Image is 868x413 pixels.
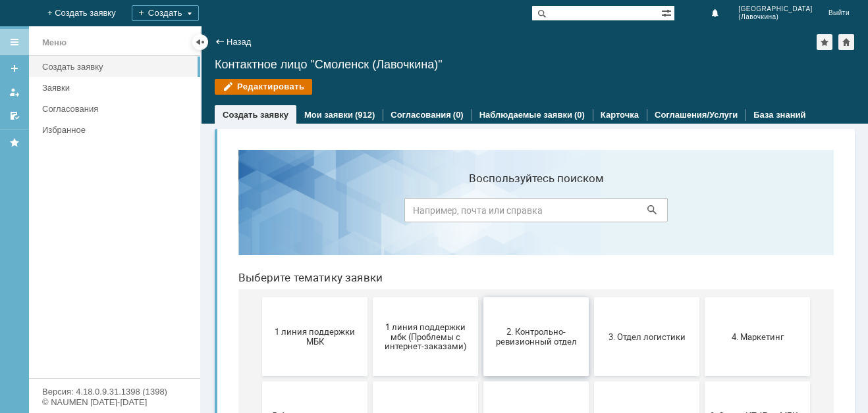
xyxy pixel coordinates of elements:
[37,78,198,98] a: Заявки
[42,398,187,406] div: © NAUMEN [DATE]-[DATE]
[4,58,25,79] a: Создать заявку
[192,34,208,50] div: Скрыть меню
[738,5,813,13] span: [GEOGRAPHIC_DATA]
[355,110,375,120] div: (912)
[34,326,140,405] button: Бухгалтерия (для мбк)
[259,356,357,376] span: Отдел-ИТ (Битрикс24 и CRM)
[453,110,464,120] div: (0)
[574,110,585,120] div: (0)
[42,62,192,72] div: Создать заявку
[481,192,578,202] span: 4. Маркетинг
[38,187,136,207] span: 1 линия поддержки МБК
[477,242,582,321] button: 9. Отдел-ИТ (Для МБК и Пекарни)
[176,59,440,83] input: Например, почта или справка
[477,158,582,237] button: 4. Маркетинг
[37,57,198,77] a: Создать заявку
[176,32,440,45] label: Воспользуйтесь поиском
[256,326,361,405] button: Отдел-ИТ (Битрикс24 и CRM)
[42,387,187,396] div: Версия: 4.18.0.9.31.1398 (1398)
[259,276,357,286] span: 7. Служба безопасности
[4,105,25,126] a: Мои согласования
[42,35,67,51] div: Меню
[34,158,140,237] button: 1 линия поддержки МБК
[42,83,192,93] div: Заявки
[145,242,250,321] button: 6. Закупки
[366,158,472,237] button: 3. Отдел логистики
[132,5,199,21] div: Создать
[4,82,25,103] a: Мои заявки
[149,182,246,212] span: 1 линия поддержки мбк (Проблемы с интернет-заказами)
[753,110,805,120] a: База знаний
[37,99,198,119] a: Согласования
[370,192,468,202] span: 3. Отдел логистики
[304,110,353,120] a: Мои заявки
[227,37,251,47] a: Назад
[601,110,639,120] a: Карточка
[391,110,451,120] a: Согласования
[477,326,582,405] button: Финансовый отдел
[481,272,578,291] span: 9. Отдел-ИТ (Для МБК и Пекарни)
[655,110,738,120] a: Соглашения/Услуги
[738,13,813,21] span: (Лавочкина)
[145,326,250,405] button: Отдел ИТ (1С)
[149,276,246,286] span: 6. Закупки
[223,110,288,120] a: Создать заявку
[38,272,136,291] span: 5. Административно-хозяйственный отдел
[38,360,136,370] span: Бухгалтерия (для мбк)
[42,104,192,114] div: Согласования
[838,34,854,50] div: Сделать домашней страницей
[817,34,832,50] div: Добавить в избранное
[366,326,472,405] button: Отдел-ИТ (Офис)
[366,242,472,321] button: 8. Отдел качества
[256,242,361,321] button: 7. Служба безопасности
[42,125,178,135] div: Избранное
[479,110,572,120] a: Наблюдаемые заявки
[11,132,606,145] header: Выберите тематику заявки
[370,360,468,370] span: Отдел-ИТ (Офис)
[481,360,578,370] span: Финансовый отдел
[215,58,855,71] div: Контактное лицо "Смоленск (Лавочкина)"
[149,360,246,370] span: Отдел ИТ (1С)
[370,276,468,286] span: 8. Отдел качества
[145,158,250,237] button: 1 линия поддержки мбк (Проблемы с интернет-заказами)
[256,158,361,237] button: 2. Контрольно-ревизионный отдел
[259,187,357,207] span: 2. Контрольно-ревизионный отдел
[34,242,140,321] button: 5. Административно-хозяйственный отдел
[661,6,674,18] span: Расширенный поиск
